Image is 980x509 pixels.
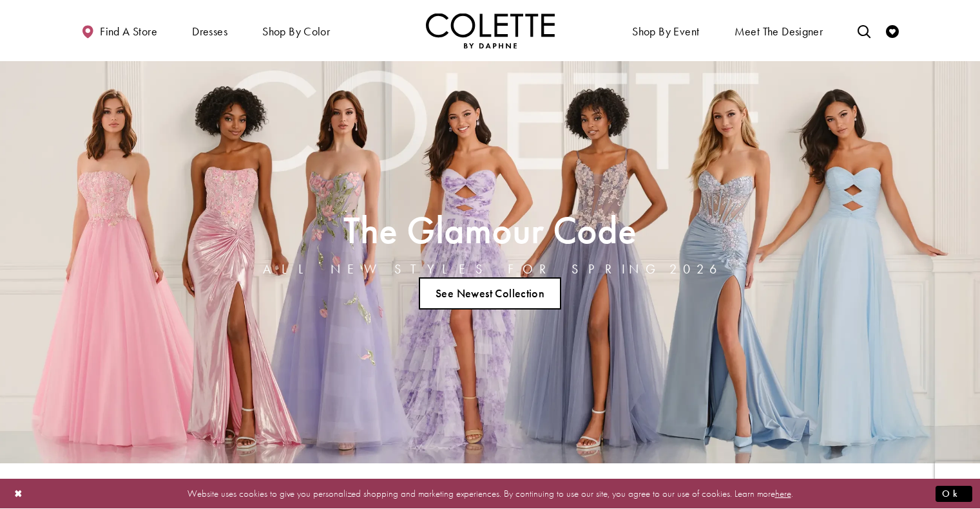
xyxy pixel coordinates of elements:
button: Submit Dialog [936,486,972,502]
ul: Slider Links [259,272,722,315]
a: Visit Home Page [426,13,555,48]
span: Shop by color [259,13,333,48]
a: See Newest Collection The Glamour Code ALL NEW STYLES FOR SPRING 2026 [419,277,562,310]
p: Website uses cookies to give you personalized shopping and marketing experiences. By continuing t... [93,485,887,503]
a: here [775,487,791,500]
span: Shop by color [262,25,330,38]
a: Check Wishlist [883,13,902,48]
span: Shop By Event [632,25,699,38]
button: Close Dialog [8,483,30,505]
a: Meet the designer [731,13,827,48]
span: Dresses [189,13,231,48]
span: Meet the designer [735,25,823,38]
span: Shop By Event [629,13,702,48]
a: Find a store [78,13,160,48]
a: Toggle search [854,13,874,48]
img: Colette by Daphne [426,13,555,48]
span: Dresses [192,25,227,38]
span: Find a store [100,25,157,38]
h2: The Glamour Code [263,212,718,248]
h4: ALL NEW STYLES FOR SPRING 2026 [263,262,718,276]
